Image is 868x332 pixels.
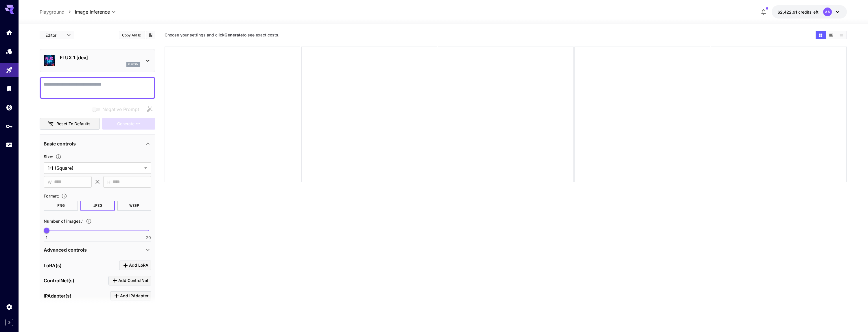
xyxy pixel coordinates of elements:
p: LoRA(s) [44,262,62,269]
a: Playground [40,8,64,15]
p: Advanced controls [44,246,87,253]
span: Add LoRA [129,262,148,269]
span: 1 [46,235,47,241]
span: Number of images : 1 [44,219,84,224]
div: Usage [6,141,13,149]
button: Reset to defaults [40,118,100,130]
div: Library [6,85,13,92]
span: Editor [45,32,63,38]
p: FLUX.1 [dev] [60,54,140,61]
span: Format : [44,193,59,198]
div: Home [6,29,13,36]
span: 1:1 (Square) [48,165,142,171]
button: Click to add IPAdapter [110,291,151,301]
span: W [48,179,52,185]
button: Click to add ControlNet [108,276,151,285]
button: Show media in grid view [816,31,826,39]
button: Choose the file format for the output image. [59,193,69,199]
span: Add ControlNet [118,277,148,284]
p: ControlNet(s) [44,277,74,284]
div: AA [823,8,832,16]
button: PNG [44,201,78,211]
span: 20 [146,235,151,241]
div: FLUX.1 [dev]flux1d [44,52,151,69]
button: Specify how many images to generate in a single request. Each image generation will be charged se... [84,218,94,224]
p: Basic controls [44,140,76,147]
span: Negative prompts are not compatible with the selected model. [91,106,144,113]
span: H [107,179,110,185]
div: API Keys [6,123,13,130]
span: Size : [44,154,53,159]
button: WEBP [117,201,152,211]
span: Negative Prompt [102,106,139,113]
div: Basic controls [44,137,151,151]
button: $2,422.90856AA [772,5,847,19]
div: Playground [6,67,13,74]
div: Advanced controls [44,243,151,257]
button: Copy AIR ID [119,31,145,39]
button: Expand sidebar [5,319,13,326]
button: Show media in video view [826,31,836,39]
span: Choose your settings and click to see exact costs. [165,32,279,37]
div: Settings [6,303,13,311]
div: Show media in grid viewShow media in video viewShow media in list view [815,31,847,39]
span: credits left [798,10,819,14]
div: $2,422.90856 [777,9,819,15]
nav: breadcrumb [40,8,75,15]
button: Adjust the dimensions of the generated image by specifying its width and height in pixels, or sel... [53,154,64,160]
b: Generate [224,32,243,37]
div: Wallet [6,104,13,111]
button: Click to add LoRA [119,261,151,270]
p: flux1d [128,62,138,67]
button: Add to library [148,32,153,38]
span: Add IPAdapter [120,292,148,300]
span: $2,422.91 [777,10,798,14]
span: Image Inference [75,8,110,15]
button: Show media in list view [836,31,846,39]
p: IPAdapter(s) [44,292,71,299]
button: JPEG [80,201,115,211]
div: Models [6,48,13,55]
